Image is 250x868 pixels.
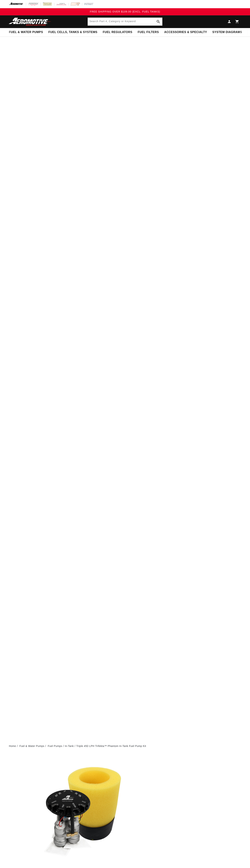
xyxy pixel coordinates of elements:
a: Home [9,744,16,748]
a: Fuel & Water Pumps [19,744,44,748]
a: Fuel Pumps [48,744,62,748]
input: Search Part #, Category or Keyword [88,18,162,26]
span: FREE SHIPPING OVER $109.00 (EXCL. FUEL TANKS) [90,10,160,13]
summary: Fuel Cells, Tanks & Systems [46,28,100,36]
button: Search Part #, Category or Keyword [154,18,162,26]
nav: breadcrumbs [9,744,241,748]
img: Aeromotive [8,18,52,26]
summary: System Diagrams [210,28,245,36]
span: Accessories & Specialty [164,30,207,34]
summary: Fuel Regulators [100,28,135,36]
summary: Fuel Filters [135,28,162,36]
summary: Fuel & Water Pumps [6,28,46,36]
li: Triple 450 LPH Trifekta™ Phantom In-Tank Fuel Pump Kit [76,744,146,748]
span: System Diagrams [212,30,242,34]
li: In-Tank [65,744,76,748]
summary: Accessories & Specialty [162,28,210,36]
media-gallery: Gallery Viewer [9,754,137,862]
span: Fuel Regulators [103,30,132,34]
span: Fuel & Water Pumps [9,30,43,34]
span: Fuel Filters [138,30,159,34]
span: Fuel Cells, Tanks & Systems [48,30,97,34]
